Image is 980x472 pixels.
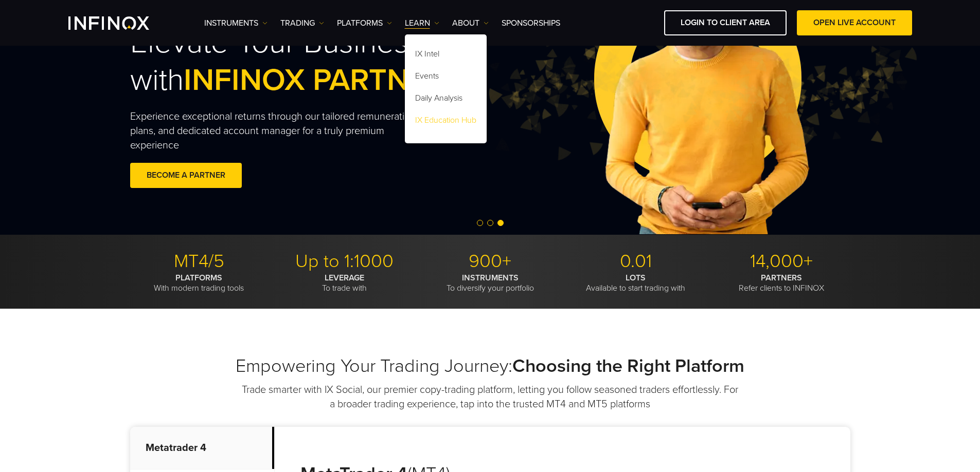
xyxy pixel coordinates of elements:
[712,273,850,293] p: Refer clients to INFINOX
[487,220,493,226] span: Go to slide 2
[68,16,173,30] a: INFINOX Logo
[567,250,705,273] p: 0.01
[280,17,324,29] a: TRADING
[130,273,268,293] p: With modern trading tools
[130,163,242,188] a: BECOME A PARTNER
[405,89,487,111] a: Daily Analysis
[337,17,392,29] a: PLATFORMS
[512,355,744,377] strong: Choosing the Right Platform
[761,273,802,283] strong: PARTNERS
[325,273,364,283] strong: LEVERAGE
[797,10,912,35] a: OPEN LIVE ACCOUNT
[276,250,414,273] p: Up to 1:1000
[276,273,414,293] p: To trade with
[241,383,740,411] p: Trade smarter with IX Social, our premier copy-trading platform, letting you follow seasoned trad...
[130,355,850,377] h2: Empowering Your Trading Journey:
[130,109,436,153] p: Experience exceptional returns through our tailored remuneration plans, and dedicated account man...
[712,250,850,273] p: 14,000+
[502,17,560,29] a: SPONSORSHIPS
[175,273,222,283] strong: PLATFORMS
[452,17,489,29] a: ABOUT
[405,111,487,133] a: IX Education Hub
[626,273,646,283] strong: LOTS
[567,273,705,293] p: Available to start trading with
[405,17,439,29] a: Learn
[664,10,787,35] a: LOGIN TO CLIENT AREA
[405,67,487,89] a: Events
[130,427,274,469] p: Metatrader 4
[477,220,483,226] span: Go to slide 1
[421,250,559,273] p: 900+
[497,220,504,226] span: Go to slide 3
[184,62,465,99] span: INFINOX PARTNERS
[421,273,559,293] p: To diversify your portfolio
[204,17,268,29] a: Instruments
[405,45,487,67] a: IX Intel
[130,250,268,273] p: MT4/5
[462,273,519,283] strong: INSTRUMENTS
